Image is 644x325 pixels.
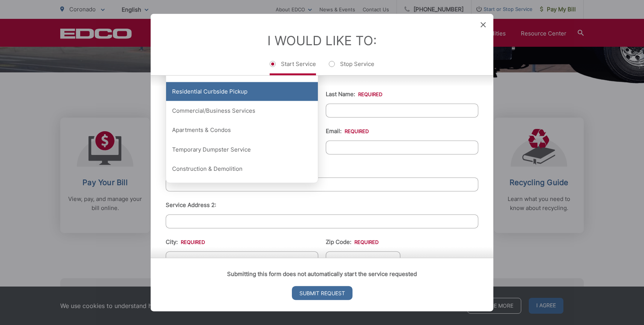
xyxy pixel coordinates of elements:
label: Stop Service [329,60,374,75]
div: Temporary Dumpster Service [166,140,318,159]
label: I Would Like To: [267,33,377,48]
label: Email: [326,128,369,135]
div: Commercial/Business Services [166,101,318,120]
div: Residential Curbside Pickup [166,82,318,101]
label: Start Service [270,60,316,75]
label: Last Name: [326,91,382,98]
input: Submit Request [292,286,353,300]
label: Service Address 2: [166,202,216,208]
strong: Submitting this form does not automatically start the service requested [227,270,417,277]
label: City: [166,239,205,245]
label: Zip Code: [326,239,378,245]
div: Construction & Demolition [166,159,318,178]
div: Apartments & Condos [166,121,318,140]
